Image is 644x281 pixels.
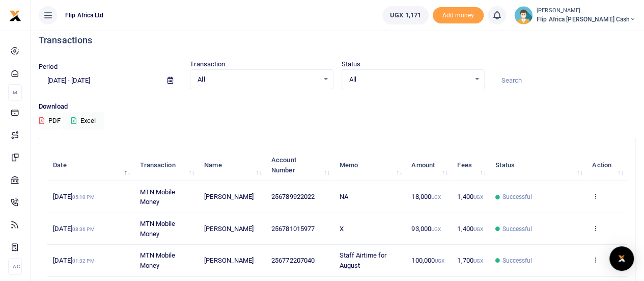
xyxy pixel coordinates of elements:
span: All [198,74,318,85]
li: Wallet ballance [378,6,433,24]
small: 08:36 PM [72,226,95,232]
span: [DATE] [53,193,94,200]
small: UGX [435,258,444,264]
span: All [349,74,470,85]
li: Ac [8,258,22,275]
label: Period [39,62,58,72]
input: Search [493,72,636,89]
a: profile-user [PERSON_NAME] Flip Africa [PERSON_NAME] Cash [514,6,636,24]
label: Transaction [190,59,225,69]
span: 100,000 [411,257,444,264]
span: 256789922022 [271,193,315,200]
li: M [8,84,22,101]
span: 1,700 [457,257,483,264]
h4: Transactions [39,35,636,46]
li: Toup your wallet [433,7,484,24]
th: Transaction: activate to sort column ascending [134,149,199,181]
span: MTN Mobile Money [139,188,175,206]
span: [DATE] [53,225,94,233]
span: Add money [433,7,484,24]
span: MTN Mobile Money [139,251,175,269]
a: UGX 1,171 [382,6,429,24]
th: Amount: activate to sort column ascending [406,149,452,181]
small: 05:10 PM [72,194,95,200]
span: 1,400 [457,193,483,200]
small: [PERSON_NAME] [537,7,636,15]
span: Successful [502,192,532,201]
button: Excel [63,112,104,130]
a: Add money [433,11,484,18]
small: UGX [473,194,483,200]
span: [PERSON_NAME] [204,257,254,264]
th: Name: activate to sort column ascending [199,149,266,181]
span: UGX 1,171 [390,10,421,20]
a: logo-small logo-large logo-large [9,11,21,19]
img: profile-user [514,6,533,24]
th: Date: activate to sort column descending [47,149,134,181]
th: Memo: activate to sort column ascending [333,149,406,181]
span: Flip Africa Ltd [61,11,108,20]
span: 18,000 [411,193,441,200]
small: UGX [431,194,441,200]
button: PDF [39,112,61,130]
div: Open Intercom Messenger [609,246,634,271]
span: Successful [502,256,532,265]
th: Account Number: activate to sort column ascending [266,149,333,181]
th: Action: activate to sort column ascending [586,149,627,181]
span: Successful [502,224,532,234]
label: Status [342,59,361,69]
input: select period [39,72,159,89]
span: [DATE] [53,257,94,264]
span: [PERSON_NAME] [204,193,254,200]
span: Staff Airtime for August [339,251,386,269]
span: NA [339,193,348,200]
span: 256772207040 [271,257,315,264]
span: 1,400 [457,225,483,233]
th: Fees: activate to sort column ascending [452,149,490,181]
span: Flip Africa [PERSON_NAME] Cash [537,15,636,24]
span: [PERSON_NAME] [204,225,254,233]
th: Status: activate to sort column ascending [490,149,586,181]
small: UGX [431,226,441,232]
span: 93,000 [411,225,441,233]
span: MTN Mobile Money [139,220,175,238]
small: 01:32 PM [72,258,95,264]
span: X [339,225,343,233]
img: logo-small [9,10,21,22]
p: Download [39,101,636,112]
small: UGX [473,226,483,232]
small: UGX [473,258,483,264]
span: 256781015977 [271,225,315,233]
